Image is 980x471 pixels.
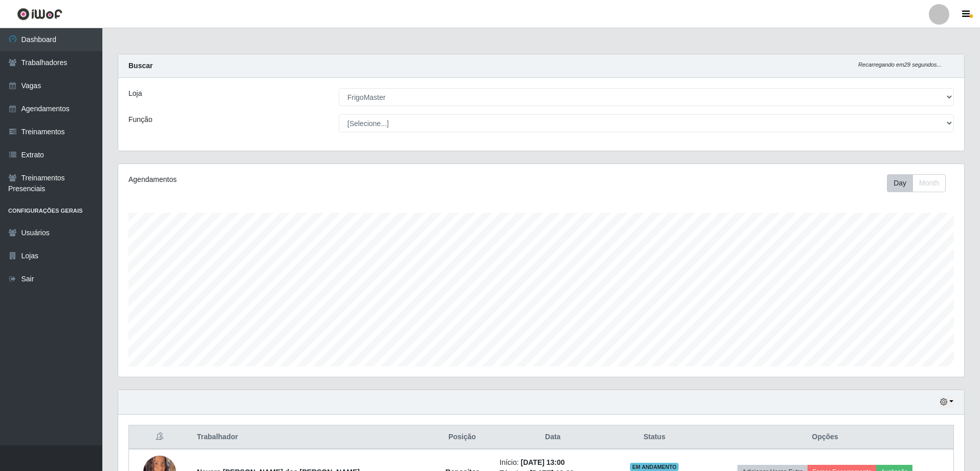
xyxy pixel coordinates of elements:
[887,174,913,192] button: Day
[521,458,565,466] time: [DATE] 13:00
[128,114,153,125] label: Função
[17,8,62,21] img: CoreUI Logo
[431,425,493,449] th: Posição
[128,174,464,185] div: Agendamentos
[630,463,679,471] span: EM ANDAMENTO
[887,174,946,192] div: First group
[493,425,612,449] th: Data
[858,62,942,68] i: Recarregando em 29 segundos...
[128,88,142,99] label: Loja
[696,425,953,449] th: Opções
[128,62,153,70] strong: Buscar
[887,174,954,192] div: Toolbar with button groups
[912,174,946,192] button: Month
[612,425,696,449] th: Status
[499,457,606,468] li: Início:
[191,425,431,449] th: Trabalhador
